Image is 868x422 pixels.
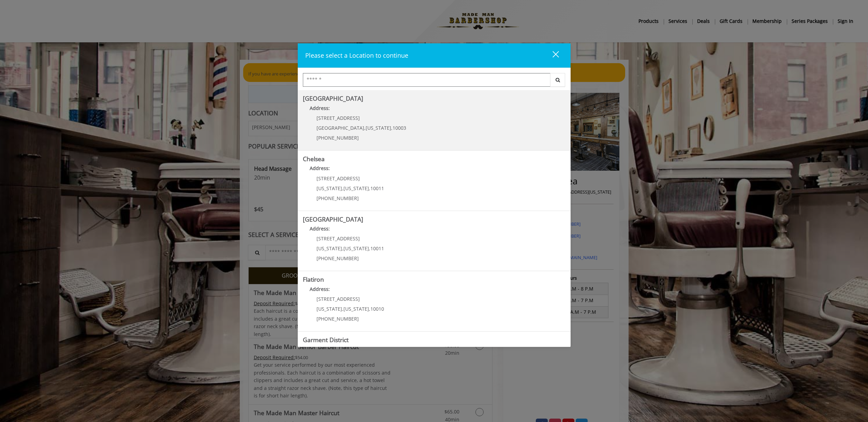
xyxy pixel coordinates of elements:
span: 10011 [370,245,384,252]
b: Address: [310,225,330,232]
span: [US_STATE] [343,306,369,312]
b: [GEOGRAPHIC_DATA] [303,94,363,102]
span: [US_STATE] [317,245,342,252]
b: Garment District [303,336,349,344]
span: [PHONE_NUMBER] [317,195,359,201]
span: , [369,245,370,252]
span: , [342,185,343,192]
b: Chelsea [303,155,325,163]
span: , [342,306,343,312]
span: [US_STATE] [366,125,391,131]
span: [US_STATE] [343,245,369,252]
span: [US_STATE] [343,185,369,192]
span: , [369,185,370,192]
span: [US_STATE] [317,306,342,312]
span: 10003 [393,125,406,131]
span: , [369,306,370,312]
i: Search button [554,78,562,82]
span: [STREET_ADDRESS] [317,235,360,242]
span: [PHONE_NUMBER] [317,135,359,141]
span: [GEOGRAPHIC_DATA] [317,125,364,131]
span: [STREET_ADDRESS] [317,296,360,302]
b: [GEOGRAPHIC_DATA] [303,215,363,223]
span: [PHONE_NUMBER] [317,255,359,262]
span: 10010 [370,306,384,312]
span: 10011 [370,185,384,192]
span: [PHONE_NUMBER] [317,315,359,322]
span: , [342,245,343,252]
button: close dialog [540,48,563,62]
b: Address: [310,165,330,171]
div: Center Select [303,73,565,90]
span: [STREET_ADDRESS] [317,175,360,182]
span: , [391,125,393,131]
span: [US_STATE] [317,185,342,192]
span: , [364,125,366,131]
span: [STREET_ADDRESS] [317,115,360,121]
b: Flatiron [303,275,324,283]
b: Address: [310,105,330,111]
div: close dialog [545,51,558,61]
b: Address: [310,286,330,292]
span: Please select a Location to continue [305,51,408,59]
input: Search Center [303,73,550,87]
